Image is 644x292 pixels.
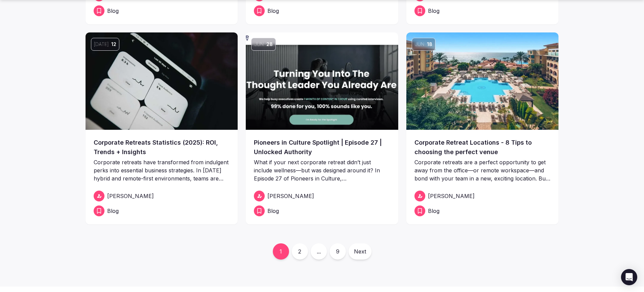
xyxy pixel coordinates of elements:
[94,191,230,201] a: [PERSON_NAME]
[107,207,119,215] span: Blog
[94,41,109,48] span: [DATE]
[246,32,398,130] img: Pioneers in Culture Spotlight | Episode 27 | Unlocked Authority
[330,243,346,260] a: 9
[254,205,390,216] a: Blog
[267,7,279,15] span: Blog
[107,7,119,15] span: Blog
[86,32,238,130] a: [DATE]12
[292,243,308,260] a: 2
[86,32,238,130] img: Corporate Retreats Statistics (2025): ROI, Trends + Insights
[415,41,424,48] span: Jun
[414,191,551,201] a: [PERSON_NAME]
[406,32,559,130] a: Jun18
[254,191,390,201] a: [PERSON_NAME]
[267,192,314,200] span: [PERSON_NAME]
[111,41,116,48] span: 12
[267,207,279,215] span: Blog
[246,32,398,130] a: Jun28
[406,32,559,130] img: Corporate Retreat Locations - 8 Tips to choosing the perfect venue
[94,138,230,157] a: Corporate Retreats Statistics (2025): ROI, Trends + Insights
[621,269,637,285] div: Open Intercom Messenger
[254,138,390,157] a: Pioneers in Culture Spotlight | Episode 27 | Unlocked Authority
[94,5,230,16] a: Blog
[254,5,390,16] a: Blog
[349,243,372,260] a: Next
[254,158,390,182] p: What if your next corporate retreat didn’t just include wellness—but was designed around it? In E...
[428,207,439,215] span: Blog
[428,192,475,200] span: [PERSON_NAME]
[428,7,439,15] span: Blog
[427,41,432,48] span: 18
[254,41,264,48] span: Jun
[414,158,551,182] p: Corporate retreats are a perfect opportunity to get away from the office—or remote workspace—and ...
[414,5,551,16] a: Blog
[266,41,273,48] span: 28
[414,205,551,216] a: Blog
[414,138,551,157] a: Corporate Retreat Locations - 8 Tips to choosing the perfect venue
[94,205,230,216] a: Blog
[107,192,154,200] span: [PERSON_NAME]
[94,158,230,182] p: Corporate retreats have transformed from indulgent perks into essential business strategies. In [...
